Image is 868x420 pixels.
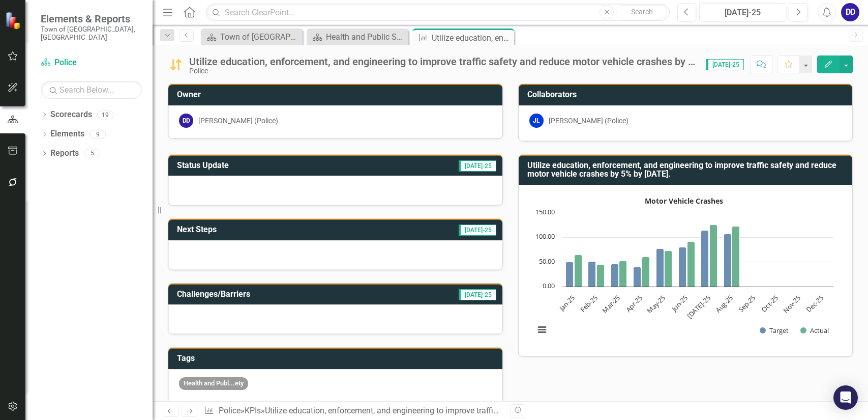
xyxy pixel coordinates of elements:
h3: Utilize education, enforcement, and engineering to improve traffic safety and reduce motor vehicl... [527,161,848,179]
div: [PERSON_NAME] (Police) [198,116,278,126]
span: [DATE]-25 [459,225,496,236]
path: Jul-25, 114. Target. [701,230,708,287]
span: [DATE]-25 [459,160,496,172]
path: Feb-25, 51.3. Target. [588,261,595,287]
text: Aug-25 [713,293,735,315]
div: Motor Vehicle Crashes. Highcharts interactive chart. [529,193,842,346]
path: Feb-25, 45. Actual. [596,264,604,287]
img: Caution [168,57,184,73]
h3: Challenges/Barriers [177,290,386,299]
path: Aug-25, 107.35. Target. [724,234,731,287]
span: Search [631,8,653,16]
a: Town of [GEOGRAPHIC_DATA] Page [203,31,300,43]
text: Mar-25 [600,293,621,315]
path: Aug-25, 123. Actual. [732,226,739,287]
text: 100.00 [535,232,555,241]
span: [DATE]-25 [459,289,496,300]
path: Jul-25, 126. Actual. [709,225,717,287]
path: Mar-25, 52. Actual. [619,261,626,287]
text: Apr-25 [623,293,644,314]
a: Scorecards [50,109,92,121]
text: 150.00 [535,207,555,216]
button: Show Target [760,326,789,335]
div: 19 [97,110,113,119]
div: 9 [89,130,106,138]
a: Police [219,406,241,415]
svg: Interactive chart [529,193,839,346]
span: Health and Publ...ety [179,377,248,390]
button: [DATE]-25 [699,3,786,21]
div: Open Intercom Messenger [833,385,858,410]
div: Utilize education, enforcement, and engineering to improve traffic safety and reduce motor vehicl... [265,406,706,415]
div: JL [529,114,544,128]
span: Elements & Reports [41,13,142,25]
div: 5 [84,149,100,158]
div: Health and Public Safety [326,31,406,43]
small: Town of [GEOGRAPHIC_DATA], [GEOGRAPHIC_DATA] [41,25,142,42]
a: Health and Public Safety [309,31,406,43]
a: Elements [50,128,84,140]
button: Search [616,5,667,19]
path: Apr-25, 61. Actual. [642,257,649,287]
img: ClearPoint Strategy [5,12,23,30]
h3: Next Steps [177,225,339,234]
a: Police [41,57,142,69]
button: Show Actual [800,326,829,335]
div: Town of [GEOGRAPHIC_DATA] Page [220,31,300,43]
h3: Status Update [177,161,361,170]
path: Jan-25, 50.35. Target. [565,262,573,287]
text: Dec-25 [804,293,825,314]
a: KPIs [245,406,261,415]
button: View chart menu, Motor Vehicle Crashes [535,323,549,337]
div: Utilize education, enforcement, and engineering to improve traffic safety and reduce motor vehicl... [432,32,512,44]
h3: Owner [177,90,497,99]
h3: Tags [177,354,497,363]
span: [DATE]-25 [706,59,744,70]
div: [PERSON_NAME] (Police) [549,116,628,126]
text: Nov-25 [781,293,802,315]
path: May-25, 73. Actual. [664,250,672,287]
input: Search Below... [41,81,142,99]
text: Jan-25 [556,293,577,314]
a: Reports [50,148,79,159]
text: [DATE]-25 [685,293,712,320]
path: Apr-25, 39.9. Target. [633,267,641,287]
path: Jun-25, 92. Actual. [687,241,695,287]
h3: Collaborators [527,90,848,99]
div: DD [179,114,193,128]
div: » » [204,405,502,417]
text: 0.00 [543,281,555,290]
path: Mar-25, 46.55. Target. [611,264,618,287]
text: May-25 [645,293,667,315]
path: May-25, 76.95. Target. [656,248,664,287]
div: Utilize education, enforcement, and engineering to improve traffic safety and reduce motor vehicl... [189,56,696,67]
path: Jan-25, 65. Actual. [574,255,582,287]
div: Police [189,67,696,75]
div: [DATE]-25 [703,7,783,19]
path: Jun-25, 79.8. Target. [678,247,686,287]
text: Feb-25 [578,293,599,314]
input: Search ClearPoint... [206,4,670,21]
text: Jun-25 [669,293,689,314]
text: Sep-25 [736,293,757,314]
button: DD [841,3,859,21]
text: Motor Vehicle Crashes [645,196,723,206]
text: Oct-25 [759,293,780,314]
text: 50.00 [539,257,555,266]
